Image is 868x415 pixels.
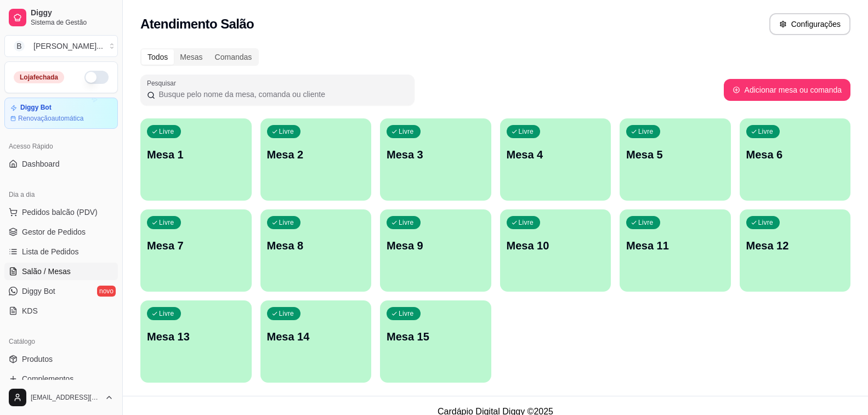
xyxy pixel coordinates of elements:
button: Adicionar mesa ou comanda [724,79,850,101]
button: [EMAIL_ADDRESS][DOMAIN_NAME] [4,384,118,411]
span: Diggy [31,8,114,18]
button: LivreMesa 2 [260,118,372,201]
span: Pedidos balcão (PDV) [22,207,98,218]
button: LivreMesa 3 [380,118,491,201]
div: Todos [141,49,174,65]
a: Lista de Pedidos [4,243,118,260]
p: Livre [519,127,534,136]
div: Dia a dia [4,186,118,203]
p: Mesa 10 [507,238,605,253]
a: Diggy BotRenovaçãoautomática [4,98,118,129]
div: Mesas [174,49,208,65]
a: KDS [4,302,118,320]
button: LivreMesa 10 [500,209,611,292]
div: Catálogo [4,333,118,350]
span: KDS [22,305,38,316]
button: Pedidos balcão (PDV) [4,203,118,221]
p: Mesa 7 [147,238,245,253]
p: Livre [159,127,174,136]
span: B [14,41,25,52]
button: Select a team [4,35,118,57]
p: Mesa 14 [267,329,365,344]
p: Livre [519,218,534,227]
button: LivreMesa 7 [140,209,252,292]
a: Dashboard [4,155,118,173]
span: Salão / Mesas [22,266,71,277]
p: Mesa 13 [147,329,245,344]
p: Mesa 6 [746,147,844,162]
p: Livre [638,218,654,227]
p: Mesa 4 [507,147,605,162]
button: LivreMesa 9 [380,209,491,292]
label: Pesquisar [147,78,180,88]
a: DiggySistema de Gestão [4,4,118,31]
p: Livre [159,309,174,318]
p: Mesa 5 [626,147,724,162]
p: Livre [758,218,774,227]
a: Complementos [4,370,118,388]
span: Produtos [22,354,53,365]
a: Salão / Mesas [4,263,118,280]
a: Produtos [4,350,118,368]
button: LivreMesa 6 [740,118,851,201]
p: Livre [279,309,294,318]
p: Livre [399,218,414,227]
button: LivreMesa 1 [140,118,252,201]
div: Comandas [209,49,258,65]
p: Livre [279,218,294,227]
p: Mesa 3 [387,147,485,162]
span: Complementos [22,373,73,384]
a: Gestor de Pedidos [4,223,118,241]
p: Livre [399,127,414,136]
p: Mesa 2 [267,147,365,162]
div: Loja fechada [14,71,64,83]
p: Livre [758,127,774,136]
span: Lista de Pedidos [22,246,79,257]
div: Acesso Rápido [4,138,118,155]
p: Mesa 15 [387,329,485,344]
h2: Atendimento Salão [140,15,254,33]
p: Mesa 8 [267,238,365,253]
span: [EMAIL_ADDRESS][DOMAIN_NAME] [31,393,100,402]
button: LivreMesa 15 [380,300,491,383]
p: Livre [399,309,414,318]
button: Alterar Status [84,71,109,84]
span: Sistema de Gestão [31,18,114,27]
button: LivreMesa 14 [260,300,372,383]
p: Livre [159,218,174,227]
button: LivreMesa 11 [620,209,731,292]
article: Diggy Bot [20,104,52,112]
p: Mesa 9 [387,238,485,253]
p: Mesa 12 [746,238,844,253]
span: Dashboard [22,158,60,169]
p: Livre [638,127,654,136]
a: Diggy Botnovo [4,282,118,300]
button: LivreMesa 4 [500,118,611,201]
span: Gestor de Pedidos [22,226,86,237]
button: Configurações [769,13,850,35]
button: LivreMesa 8 [260,209,372,292]
p: Mesa 1 [147,147,245,162]
input: Pesquisar [155,89,408,100]
article: Renovação automática [18,114,83,123]
div: [PERSON_NAME] ... [33,41,103,52]
p: Mesa 11 [626,238,724,253]
button: LivreMesa 13 [140,300,252,383]
button: LivreMesa 5 [620,118,731,201]
span: Diggy Bot [22,286,55,297]
button: LivreMesa 12 [740,209,851,292]
p: Livre [279,127,294,136]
